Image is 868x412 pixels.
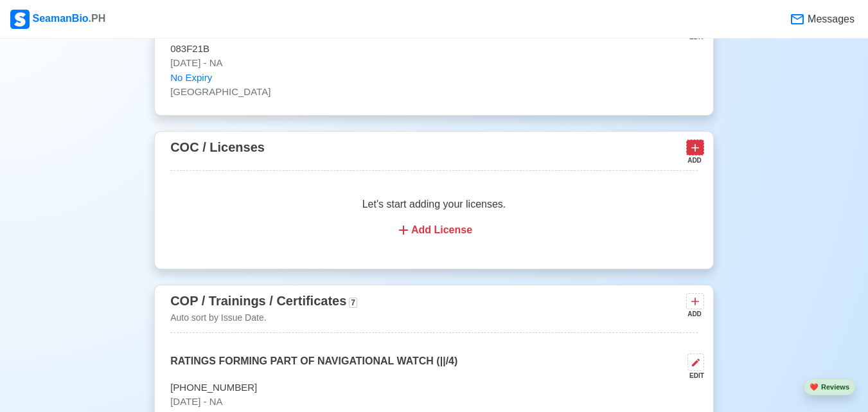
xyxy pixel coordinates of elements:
[170,354,457,381] p: RATINGS FORMING PART OF NAVIGATIONAL WATCH (||/4)
[170,56,698,71] p: [DATE] - NA
[170,294,346,308] span: COP / Trainings / Certificates
[682,371,704,381] div: EDIT
[170,381,698,395] p: [PHONE_NUMBER]
[170,85,698,100] p: [GEOGRAPHIC_DATA]
[686,156,702,165] div: ADD
[186,197,682,212] p: Let's start adding your licenses.
[170,71,212,85] span: No Expiry
[804,379,855,396] button: heartReviews
[170,311,357,325] p: Auto sort by Issue Date.
[186,222,682,238] div: Add License
[10,10,30,29] img: Logo
[810,383,819,391] span: heart
[805,12,855,27] span: Messages
[10,10,105,29] div: SeamanBio
[170,140,265,154] span: COC / Licenses
[686,309,702,319] div: ADD
[170,42,698,57] p: 083F21B
[89,13,106,24] span: .PH
[349,298,357,308] span: 7
[170,395,698,409] p: [DATE] - NA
